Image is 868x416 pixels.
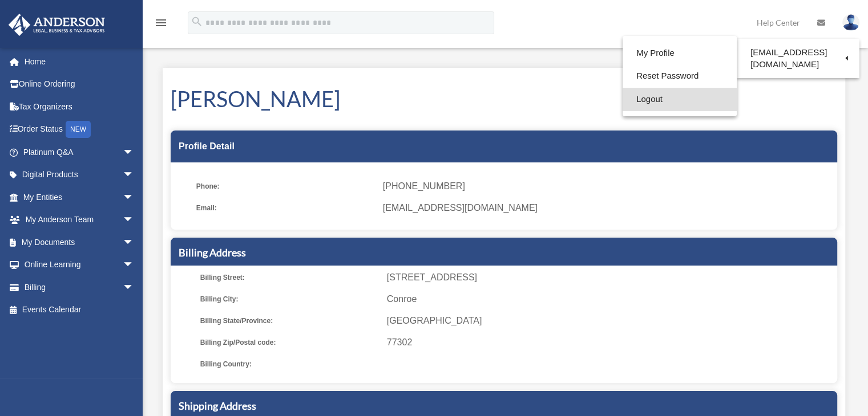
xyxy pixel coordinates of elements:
img: User Pic [842,14,859,31]
a: Billingarrow_drop_down [8,276,151,299]
span: arrow_drop_down [123,276,146,299]
a: Tax Organizers [8,95,151,118]
span: [PHONE_NUMBER] [383,178,829,194]
span: Billing State/Province: [200,313,379,329]
span: [GEOGRAPHIC_DATA] [387,313,833,329]
i: menu [154,16,168,30]
a: My Profile [623,42,737,65]
a: Events Calendar [8,299,151,321]
a: My Anderson Teamarrow_drop_down [8,209,151,231]
img: Anderson Advisors Platinum Portal [5,14,108,36]
span: 77302 [387,335,833,350]
span: [EMAIL_ADDRESS][DOMAIN_NAME] [383,200,829,216]
a: Logout [623,88,737,111]
span: Phone: [196,178,375,194]
a: Order StatusNEW [8,118,151,141]
a: Home [8,50,151,73]
a: My Entitiesarrow_drop_down [8,186,151,209]
h5: Billing Address [179,246,829,260]
i: search [191,15,203,28]
span: Billing Street: [200,270,379,286]
span: arrow_drop_down [123,141,146,164]
a: Online Learningarrow_drop_down [8,254,151,276]
div: NEW [66,121,91,138]
a: Digital Productsarrow_drop_down [8,164,151,186]
span: Billing Zip/Postal code: [200,335,379,350]
a: Reset Password [623,64,737,88]
h1: [PERSON_NAME] [171,84,837,114]
span: arrow_drop_down [123,254,146,277]
a: Online Ordering [8,73,151,96]
a: My Documentsarrow_drop_down [8,231,151,254]
span: Billing Country: [200,356,379,372]
span: arrow_drop_down [123,164,146,187]
span: Conroe [387,291,833,307]
span: arrow_drop_down [123,209,146,232]
span: Billing City: [200,291,379,307]
h5: Shipping Address [179,399,829,413]
span: [STREET_ADDRESS] [387,270,833,286]
span: arrow_drop_down [123,186,146,209]
div: Profile Detail [171,130,837,162]
a: Platinum Q&Aarrow_drop_down [8,141,151,164]
span: arrow_drop_down [123,231,146,254]
span: Email: [196,200,375,216]
a: [EMAIL_ADDRESS][DOMAIN_NAME] [737,42,859,75]
a: menu [154,20,168,30]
